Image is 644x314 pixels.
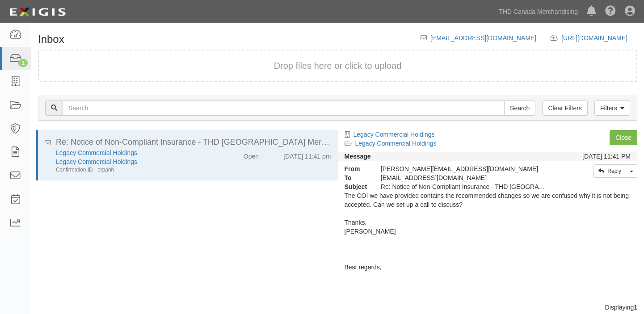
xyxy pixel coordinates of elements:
a: Reply [593,164,626,178]
div: Thanks, [345,218,631,227]
div: [DATE] 11:41 pm [283,148,331,161]
div: [DATE] 11:41 PM [582,152,631,161]
input: Search [63,100,505,116]
img: logo-5460c22ac91f19d4615b14bd174203de0afe785f0fc80cf4dbbc73dc1793850b.png [7,4,68,20]
input: Search [504,100,535,116]
a: Filters [594,100,630,116]
i: Help Center - Complianz [605,6,616,17]
strong: Message [345,153,371,160]
a: Legacy Commercial Holdings [56,149,137,156]
div: Displaying [31,303,644,312]
strong: To [338,173,374,182]
div: Confirmation ID - erpahh [56,166,211,174]
a: THD Canada Merchandising [494,3,582,21]
div: Re: Notice of Non-Compliant Insurance - THD Canada Merchandising [374,182,556,191]
strong: Subject [338,182,374,191]
div: Best regards, [345,263,631,272]
a: Legacy Commercial Holdings [355,140,437,147]
div: Re: Notice of Non-Compliant Insurance - THD Canada Merchandising [56,137,331,148]
a: [URL][DOMAIN_NAME] [561,34,637,42]
div: [PERSON_NAME] | Head of Ecommerce Sales [345,272,631,281]
div: agreement-pf4vtx@thdcanadamerchandising.complianz.com [374,173,556,182]
a: Legacy Commercial Holdings [354,131,435,138]
div: [PERSON_NAME][EMAIL_ADDRESS][DOMAIN_NAME] [374,164,556,173]
h1: Inbox [38,33,64,45]
a: [EMAIL_ADDRESS][DOMAIN_NAME] [430,34,536,42]
div: [PERSON_NAME] [345,227,631,236]
button: Drop files here or click to upload [274,59,402,72]
div: 1 [18,59,28,67]
div: Open [244,148,259,161]
a: Close [610,130,637,145]
strong: From [338,164,374,173]
b: 1 [634,304,637,311]
a: Legacy Commercial Holdings [56,158,137,165]
a: Clear Filters [542,100,587,116]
